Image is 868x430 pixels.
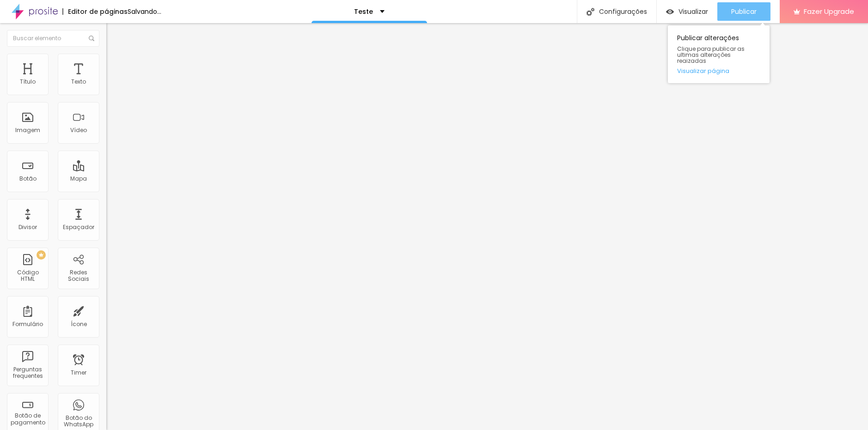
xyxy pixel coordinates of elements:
[9,269,46,283] div: Código HTML
[666,8,674,16] img: view-1.svg
[804,7,854,15] span: Fazer Upgrade
[677,68,760,74] a: Visualizar página
[19,176,37,182] div: Botão
[354,8,373,15] p: Teste
[9,412,46,426] div: Botão de pagamento
[128,8,161,15] div: Salvando...
[60,415,97,428] div: Botão do WhatsApp
[15,127,40,133] div: Imagem
[587,8,594,16] img: Icone
[12,321,43,327] div: Formulário
[679,8,708,15] span: Visualizar
[677,46,760,64] span: Clique para publicar as ultimas alterações reaizadas
[71,369,86,376] div: Timer
[89,36,94,41] img: Icone
[63,224,94,230] div: Espaçador
[106,23,868,430] iframe: Editor
[717,2,770,21] button: Publicar
[60,269,97,283] div: Redes Sociais
[20,79,36,85] div: Título
[668,25,770,83] div: Publicar alterações
[7,30,99,47] input: Buscar elemento
[18,224,37,230] div: Divisor
[70,127,87,133] div: Vídeo
[71,321,87,327] div: Ícone
[71,79,86,85] div: Texto
[731,8,757,15] span: Publicar
[62,8,128,15] div: Editor de páginas
[70,176,87,182] div: Mapa
[9,366,46,380] div: Perguntas frequentes
[657,2,717,21] button: Visualizar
